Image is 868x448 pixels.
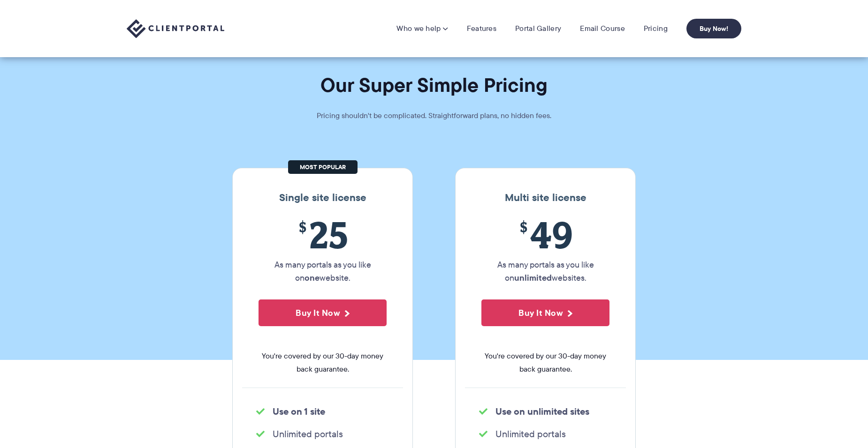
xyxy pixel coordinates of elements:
[686,19,741,38] a: Buy Now!
[396,24,448,33] a: Who we help
[242,192,403,204] h3: Single site license
[465,192,626,204] h3: Multi site license
[273,404,325,418] strong: Use on 1 site
[256,427,389,441] li: Unlimited portals
[479,427,612,441] li: Unlimited portals
[514,271,552,284] strong: unlimited
[259,213,387,256] span: 25
[481,213,609,256] span: 49
[293,109,575,122] p: Pricing shouldn't be complicated. Straightforward plans, no hidden fees.
[481,350,609,376] span: You're covered by our 30-day money back guarantee.
[515,24,561,33] a: Portal Gallery
[467,24,496,33] a: Features
[259,258,387,284] p: As many portals as you like on website.
[259,350,387,376] span: You're covered by our 30-day money back guarantee.
[495,404,589,418] strong: Use on unlimited sites
[580,24,625,33] a: Email Course
[259,299,387,326] button: Buy It Now
[481,258,609,284] p: As many portals as you like on websites.
[305,271,320,284] strong: one
[481,299,609,326] button: Buy It Now
[644,24,668,33] a: Pricing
